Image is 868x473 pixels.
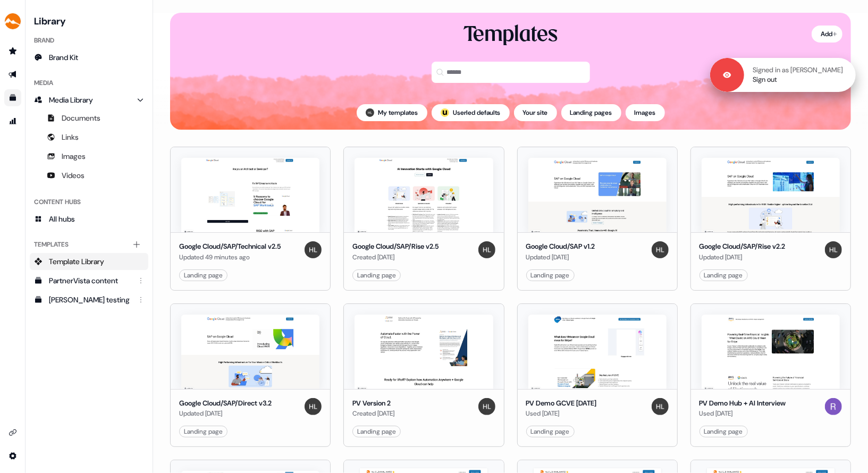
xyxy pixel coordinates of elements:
[441,108,449,117] div: ;
[652,398,669,415] img: Hondo
[352,252,439,263] div: Created [DATE]
[30,148,148,165] a: Images
[30,167,148,184] a: Videos
[30,91,148,108] a: Media Library
[357,104,427,121] button: My templates
[355,315,493,389] img: PV Version 2
[366,108,374,117] img: Hondo
[170,147,331,291] button: Google Cloud/SAP/Technical v2.5Google Cloud/SAP/Technical v2.5Updated 49 minutes agoHondoLanding ...
[652,241,669,258] img: Hondo
[30,49,148,66] a: Brand Kit
[343,147,504,291] button: Google Cloud/SAP/Rise v2.5Google Cloud/SAP/Rise v2.5Created [DATE]HondoLanding page
[170,303,331,447] button: Google Cloud/SAP/Direct v3.2Google Cloud/SAP/Direct v3.2Updated [DATE]HondoLanding page
[4,43,21,60] a: Go to prospects
[352,408,394,419] div: Created [DATE]
[179,241,281,252] div: Google Cloud/SAP/Technical v2.5
[179,398,272,409] div: Google Cloud/SAP/Direct v3.2
[343,303,504,447] button: PV Version 2PV Version 2Created [DATE]HondoLanding page
[526,241,595,252] div: Google Cloud/SAP v1.2
[30,210,148,227] a: All hubs
[181,315,319,389] img: Google Cloud/SAP/Direct v3.2
[432,104,510,121] button: userled logo;Userled defaults
[561,104,621,121] button: Landing pages
[181,158,319,232] img: Google Cloud/SAP/Technical v2.5
[825,241,842,258] img: Hondo
[184,426,223,437] div: Landing page
[825,398,842,415] img: Rick
[49,256,104,267] span: Template Library
[352,241,439,252] div: Google Cloud/SAP/Rise v2.5
[4,113,21,130] a: Go to attribution
[700,408,786,419] div: Used [DATE]
[700,398,786,409] div: PV Demo Hub + AI Interview
[478,241,495,258] img: Hondo
[4,66,21,83] a: Go to outbound experience
[704,270,743,281] div: Landing page
[626,104,665,121] button: Images
[62,151,86,162] span: Images
[514,104,557,121] button: Your site
[526,398,597,409] div: PV Demo GCVE [DATE]
[4,89,21,106] a: Go to templates
[4,424,21,441] a: Go to integrations
[305,398,322,415] img: Hondo
[30,129,148,146] a: Links
[49,95,93,105] span: Media Library
[690,303,851,447] button: PV Demo Hub + AI InterviewPV Demo Hub + AI InterviewUsed [DATE]RickLanding page
[30,193,148,210] div: Content Hubs
[49,275,131,286] div: PartnerVista content
[62,132,79,142] span: Links
[49,214,75,224] span: All hubs
[517,147,678,291] button: Google Cloud/SAP v1.2Google Cloud/SAP v1.2Updated [DATE]HondoLanding page
[528,315,667,389] img: PV Demo GCVE 8.21.25
[49,52,78,63] span: Brand Kit
[179,408,272,419] div: Updated [DATE]
[441,108,449,117] img: userled logo
[357,426,396,437] div: Landing page
[184,270,223,281] div: Landing page
[30,74,148,91] div: Media
[700,241,786,252] div: Google Cloud/SAP/Rise v2.2
[531,426,570,437] div: Landing page
[305,241,322,258] img: Hondo
[526,408,597,419] div: Used [DATE]
[4,447,21,464] a: Go to integrations
[700,252,786,263] div: Updated [DATE]
[357,270,396,281] div: Landing page
[531,270,570,281] div: Landing page
[690,147,851,291] button: Google Cloud/SAP/Rise v2.2Google Cloud/SAP/Rise v2.2Updated [DATE]HondoLanding page
[464,21,558,49] div: Templates
[30,236,148,253] div: Templates
[702,158,840,232] img: Google Cloud/SAP/Rise v2.2
[812,26,842,43] button: Add
[702,315,840,389] img: PV Demo Hub + AI Interview
[30,109,148,126] a: Documents
[526,252,595,263] div: Updated [DATE]
[49,294,131,305] div: [PERSON_NAME] testing
[62,170,85,181] span: Videos
[30,13,148,28] h3: Library
[179,252,281,263] div: Updated 49 minutes ago
[30,32,148,49] div: Brand
[753,65,843,75] p: Signed in as [PERSON_NAME]
[355,158,493,232] img: Google Cloud/SAP/Rise v2.5
[30,272,148,289] a: PartnerVista content
[517,303,678,447] button: PV Demo GCVE 8.21.25PV Demo GCVE [DATE]Used [DATE]HondoLanding page
[528,158,667,232] img: Google Cloud/SAP v1.2
[352,398,394,409] div: PV Version 2
[30,291,148,308] a: [PERSON_NAME] testing
[478,398,495,415] img: Hondo
[62,113,100,123] span: Documents
[753,75,777,85] a: Sign out
[30,253,148,270] a: Template Library
[704,426,743,437] div: Landing page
